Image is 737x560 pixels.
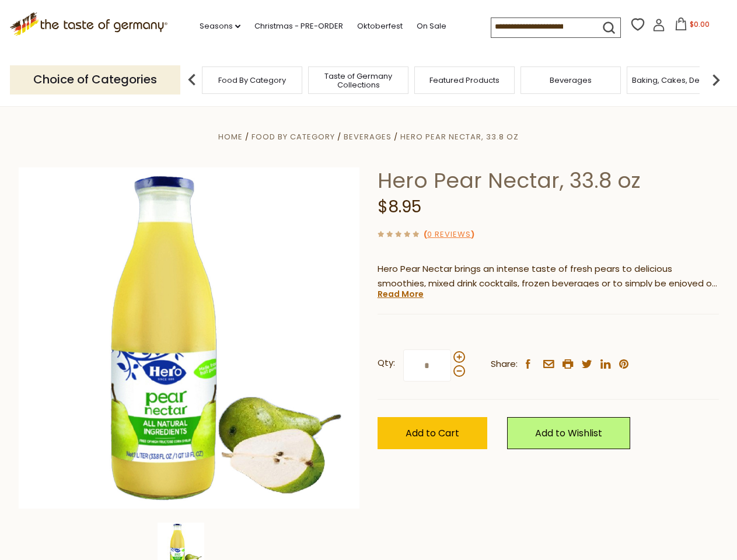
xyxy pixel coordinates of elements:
[429,76,500,85] a: Featured Products
[218,131,243,142] a: Home
[312,72,405,89] a: Taste of Germany Collections
[400,131,519,142] a: Hero Pear Nectar, 33.8 oz
[252,131,335,142] a: Food By Category
[357,20,403,33] a: Oktoberfest
[378,417,487,449] button: Add to Cart
[10,65,180,94] p: Choice of Categories
[632,76,722,85] a: Baking, Cakes, Desserts
[424,229,474,240] span: ( )
[704,68,728,92] img: next arrow
[690,19,710,29] span: $0.00
[417,20,446,33] a: On Sale
[180,68,204,92] img: previous arrow
[378,195,421,218] span: $8.95
[378,262,719,291] p: Hero Pear Nectar brings an intense taste of fresh pears to delicious smoothies, mixed drink cockt...
[378,167,719,194] h1: Hero Pear Nectar, 33.8 oz
[344,131,392,142] a: Beverages
[507,417,630,449] a: Add to Wishlist
[668,17,717,35] button: $0.00
[378,288,424,300] a: Read More
[550,76,592,85] a: Beverages
[406,426,459,440] span: Add to Cart
[200,20,240,33] a: Seasons
[254,20,343,33] a: Christmas - PRE-ORDER
[491,357,518,372] span: Share:
[427,229,471,241] a: 0 Reviews
[19,167,360,509] img: Hero Pear Nectar, 33.8 oz
[218,76,286,85] a: Food By Category
[403,349,451,381] input: Qty:
[378,356,395,370] strong: Qty:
